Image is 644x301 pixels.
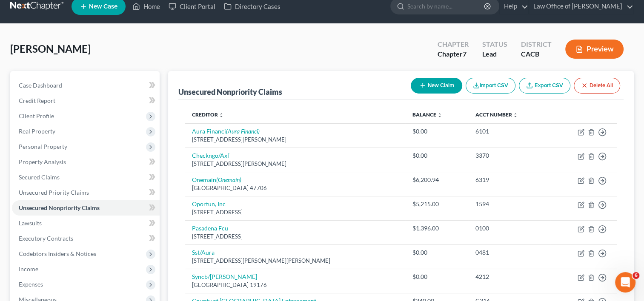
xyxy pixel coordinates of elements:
div: 6101 [475,127,543,136]
a: Executory Contracts [12,231,160,246]
iframe: Intercom live chat [615,272,635,292]
a: Aura Financi(Aura Financi) [192,128,260,135]
div: Chapter [438,49,469,59]
span: Unsecured Priority Claims [19,189,89,196]
span: Client Profile [19,112,54,119]
div: $1,396.00 [412,224,462,233]
div: 4212 [475,273,543,281]
span: Case Dashboard [19,82,62,89]
a: Unsecured Priority Claims [12,185,160,200]
a: Secured Claims [12,170,160,185]
button: Delete All [574,78,620,94]
div: $0.00 [412,151,462,160]
div: 0481 [475,248,543,257]
div: [GEOGRAPHIC_DATA] 47706 [192,184,399,192]
span: New Case [89,3,117,10]
div: Lead [482,49,507,59]
div: $6,200.94 [412,176,462,184]
div: 0100 [475,224,543,233]
i: unfold_more [219,113,224,118]
a: Sst/Aura [192,249,215,256]
a: Checkngo/Axf [192,152,229,159]
div: [GEOGRAPHIC_DATA] 19176 [192,281,399,289]
span: Real Property [19,128,55,135]
i: unfold_more [437,113,442,118]
i: unfold_more [513,113,518,118]
div: 3370 [475,151,543,160]
span: Credit Report [19,97,55,104]
span: Lawsuits [19,219,42,227]
button: New Claim [411,78,462,94]
span: Expenses [19,281,43,288]
a: Oportun, Inc [192,200,226,207]
span: Unsecured Nonpriority Claims [19,204,100,211]
div: $0.00 [412,127,462,136]
div: Chapter [438,40,469,49]
div: Unsecured Nonpriority Claims [178,87,282,97]
i: (Aura Financi) [226,128,260,135]
div: $0.00 [412,248,462,257]
div: 6319 [475,176,543,184]
span: 7 [463,50,467,58]
span: Secured Claims [19,173,60,181]
a: Pasadena Fcu [192,224,228,232]
a: Acct Number unfold_more [475,111,518,118]
div: [STREET_ADDRESS] [192,233,399,241]
div: [STREET_ADDRESS] [192,208,399,216]
span: Personal Property [19,143,67,150]
a: Export CSV [519,78,570,94]
a: Balance unfold_more [412,111,442,118]
a: Credit Report [12,93,160,108]
div: CACB [521,49,552,59]
a: Lawsuits [12,216,160,231]
a: Creditor unfold_more [192,111,224,118]
a: Unsecured Nonpriority Claims [12,200,160,216]
span: Codebtors Insiders & Notices [19,250,96,257]
div: [STREET_ADDRESS][PERSON_NAME] [192,160,399,168]
i: (Onemain) [216,176,241,183]
div: $0.00 [412,273,462,281]
div: Status [482,40,507,49]
span: [PERSON_NAME] [10,43,91,55]
div: [STREET_ADDRESS][PERSON_NAME][PERSON_NAME] [192,257,399,265]
span: Executory Contracts [19,235,73,242]
div: [STREET_ADDRESS][PERSON_NAME] [192,136,399,144]
span: Income [19,265,38,273]
a: Property Analysis [12,154,160,170]
span: 6 [633,272,639,279]
a: Syncb/[PERSON_NAME] [192,273,257,280]
div: 1594 [475,200,543,208]
button: Preview [565,40,624,59]
a: Onemain(Onemain) [192,176,241,183]
span: Property Analysis [19,158,66,165]
div: District [521,40,552,49]
button: Import CSV [466,78,515,94]
a: Case Dashboard [12,78,160,93]
div: $5,215.00 [412,200,462,208]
